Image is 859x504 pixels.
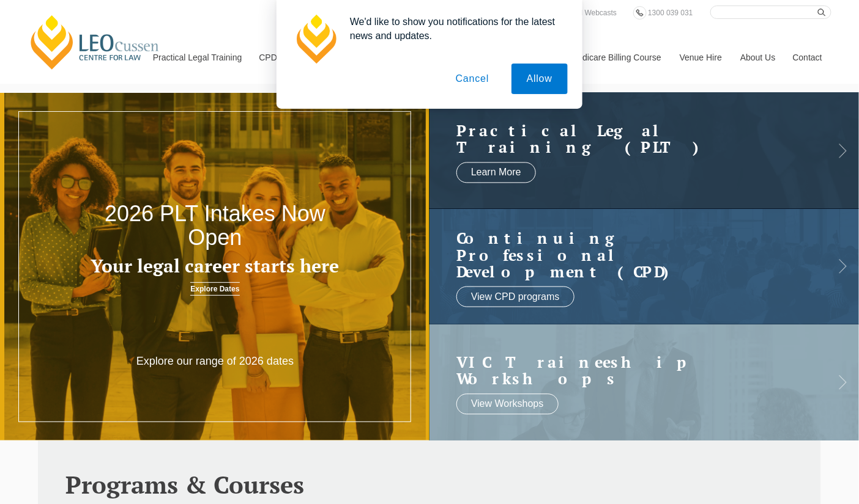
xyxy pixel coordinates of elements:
a: View CPD programs [456,287,575,307]
div: We'd like to show you notifications for the latest news and updates. [340,15,568,43]
a: Learn More [456,162,536,183]
a: Practical LegalTraining (PLT) [456,122,808,156]
p: Explore our range of 2026 dates [129,354,301,368]
a: View Workshops [456,393,559,414]
a: Continuing ProfessionalDevelopment (CPD) [456,230,808,280]
h2: Continuing Professional Development (CPD) [456,230,808,280]
button: Allow [511,64,568,94]
h2: Practical Legal Training (PLT) [456,122,808,156]
h2: Programs & Courses [65,471,794,498]
h3: Your legal career starts here [86,256,344,276]
a: VIC Traineeship Workshops [456,354,808,387]
h2: 2026 PLT Intakes Now Open [86,202,344,250]
a: Explore Dates [190,282,239,296]
img: notification icon [291,15,340,64]
button: Cancel [441,64,505,94]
